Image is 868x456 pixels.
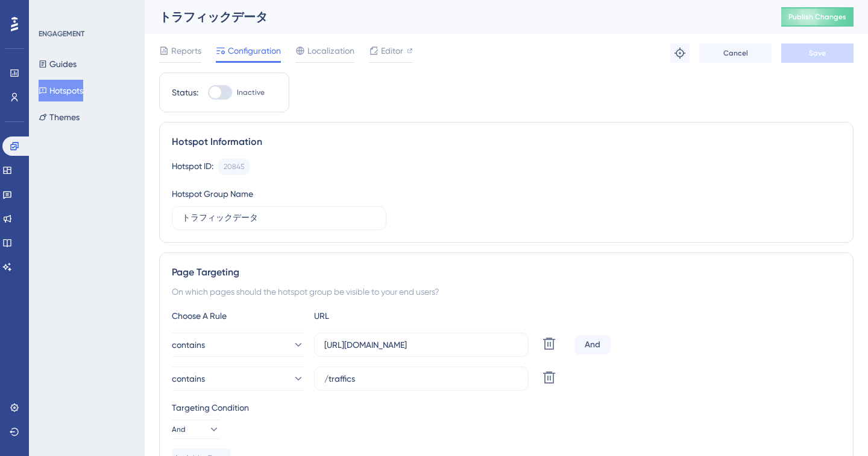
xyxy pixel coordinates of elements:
span: And [172,425,186,434]
div: Status: [172,85,198,100]
button: contains [172,333,304,357]
input: yourwebsite.com/path [324,338,518,352]
div: 20845 [224,162,244,172]
span: Cancel [723,48,748,58]
span: Localization [307,43,354,58]
div: Hotspot Group Name [172,187,253,201]
div: Hotspot ID: [172,159,213,175]
div: Choose A Rule [172,309,304,323]
button: Themes [39,106,80,128]
button: Save [781,43,854,63]
span: Publish Changes [788,12,846,22]
span: Inactive [237,88,265,97]
button: Publish Changes [781,7,854,27]
div: トラフィックデータ [159,8,751,25]
div: Page Targeting [172,265,841,280]
span: Configuration [228,43,281,58]
span: Save [809,48,826,58]
button: Guides [39,53,77,75]
input: Type your Hotspot Group Name here [182,211,376,225]
div: And [574,335,611,355]
button: And [172,420,220,439]
div: ENGAGEMENT [39,29,84,39]
input: yourwebsite.com/path [324,372,518,385]
span: Reports [171,43,201,58]
button: Cancel [699,43,772,63]
button: Hotspots [39,80,83,101]
div: Targeting Condition [172,400,841,415]
button: contains [172,367,304,391]
span: contains [172,338,205,352]
div: Hotspot Information [172,135,841,149]
span: Editor [381,43,403,58]
div: URL [314,309,447,323]
span: contains [172,371,205,386]
div: On which pages should the hotspot group be visible to your end users? [172,284,841,299]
